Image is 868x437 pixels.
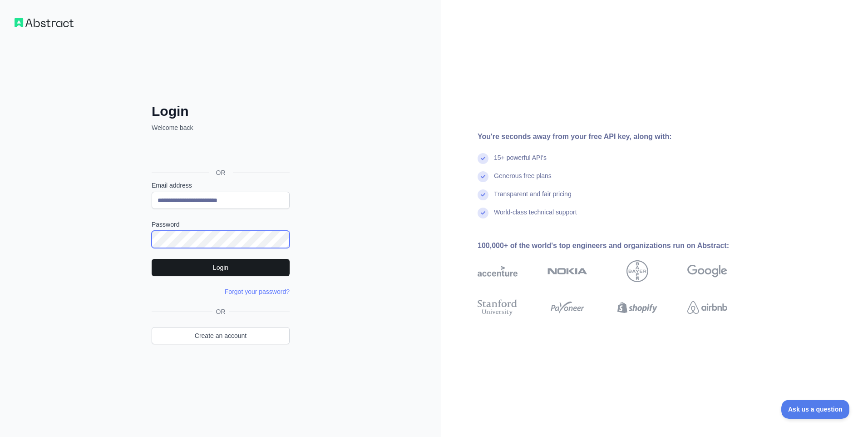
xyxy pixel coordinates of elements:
[547,260,587,282] img: nokia
[209,168,233,177] span: OR
[147,142,292,162] iframe: Sign in with Google Button
[478,153,488,164] img: check mark
[152,123,290,132] p: Welcome back
[494,153,547,171] div: 15+ powerful API's
[494,208,577,226] div: World-class technical support
[212,307,229,316] span: OR
[152,103,290,119] h2: Login
[478,189,488,200] img: check mark
[152,181,290,190] label: Email address
[547,298,587,318] img: payoneer
[626,260,648,282] img: bayer
[781,400,850,419] iframe: Toggle Customer Support
[478,260,518,282] img: accenture
[478,131,756,142] div: You're seconds away from your free API key, along with:
[478,208,488,218] img: check mark
[617,298,657,318] img: shopify
[494,171,552,189] div: Generous free plans
[152,220,290,229] label: Password
[494,189,572,208] div: Transparent and fair pricing
[152,259,290,276] button: Login
[478,171,488,182] img: check mark
[152,327,290,344] a: Create an account
[225,288,290,295] a: Forgot your password?
[478,298,518,318] img: stanford university
[687,298,727,318] img: airbnb
[15,18,74,27] img: Workflow
[687,260,727,282] img: google
[478,240,756,251] div: 100,000+ of the world's top engineers and organizations run on Abstract:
